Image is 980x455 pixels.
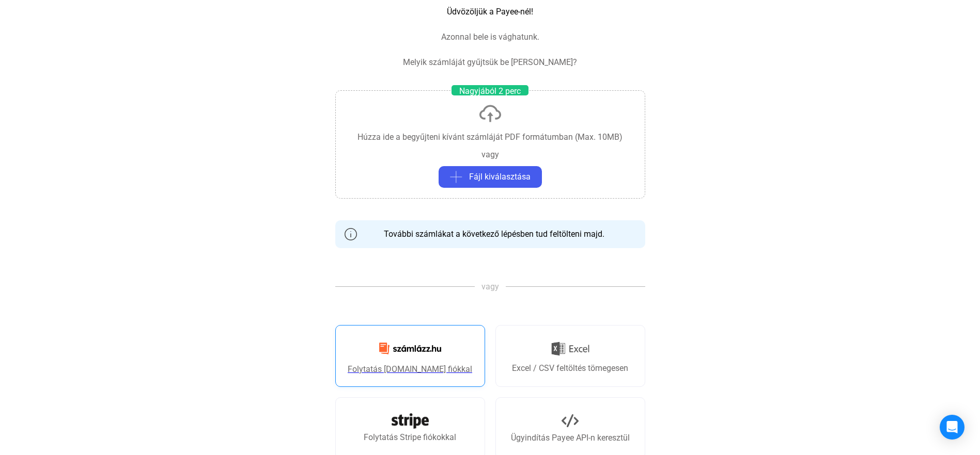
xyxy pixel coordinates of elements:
font: További számlákat a következő lépésben tud feltölteni majd. [384,229,604,239]
font: Melyik számláját gyűjtsük be [PERSON_NAME]? [403,57,577,67]
img: feltöltés-felhő [478,101,503,126]
font: Azonnal bele is vághatunk. [441,32,539,42]
img: plusz szürke [450,171,462,183]
a: Folytatás [DOMAIN_NAME] fiókkal [335,325,485,387]
img: API [562,412,579,429]
font: Nagyjából 2 perc [459,86,521,96]
font: Ügyindítás Payee API-n keresztül [511,433,630,443]
font: vagy [481,282,499,291]
font: vagy [481,150,499,159]
img: Csík [392,413,429,429]
font: Üdvözöljük a Payee-nél! [447,7,533,17]
font: Excel / CSV feltöltés tömegesen [512,363,628,373]
img: info-szürke-körvonal [345,228,357,240]
button: plusz szürkeFájl kiválasztása [439,166,542,188]
font: Folytatás [DOMAIN_NAME] fiókkal [348,364,472,374]
font: Fájl kiválasztása [469,172,531,182]
font: Folytatás Stripe fiókokkal [364,432,456,442]
img: Excel [551,338,589,360]
div: Intercom Messenger megnyitása [940,415,965,440]
font: Húzza ide a begyűjteni kívánt számláját PDF formátumban (Max. 10MB) [357,132,623,142]
a: Excel / CSV feltöltés tömegesen [495,325,645,387]
img: Számlázz.hu [373,336,447,361]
